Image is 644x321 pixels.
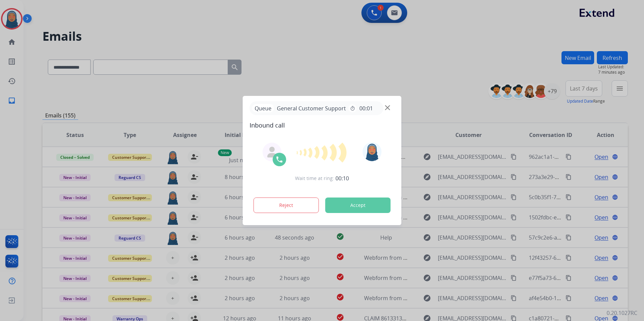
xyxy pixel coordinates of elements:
[607,309,637,317] p: 0.20.1027RC
[274,104,349,112] span: General Customer Support
[359,104,373,112] span: 00:01
[335,174,349,182] span: 00:10
[276,155,284,164] img: call-icon
[267,147,278,157] img: agent-avatar
[325,198,391,213] button: Accept
[385,105,390,110] img: close-button
[250,120,395,130] span: Inbound call
[295,175,334,182] span: Wait time at ring:
[252,104,274,112] p: Queue
[362,142,381,161] img: avatar
[350,106,355,111] mat-icon: timer
[254,198,319,213] button: Reject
